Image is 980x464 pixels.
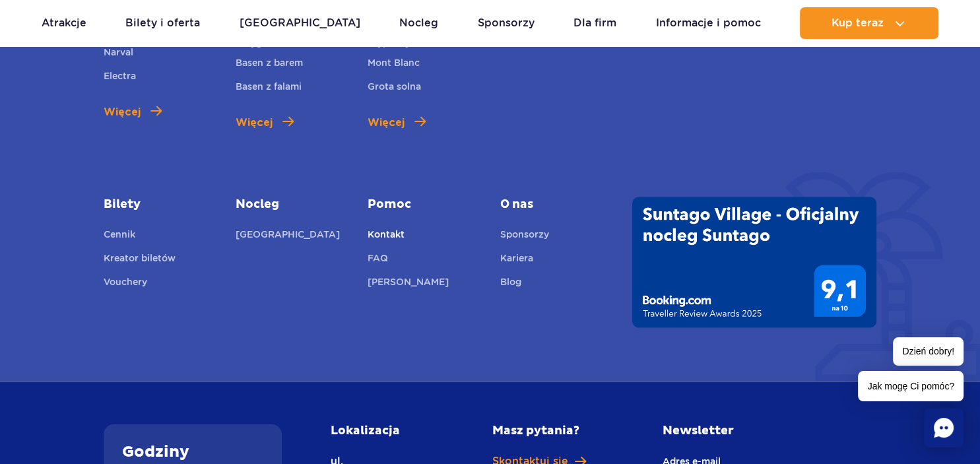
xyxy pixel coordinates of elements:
[858,371,964,401] span: Jak mogę Ci pomóc?
[368,197,480,213] a: Pomoc
[104,69,136,87] a: Electra
[104,275,147,293] a: Vouchery
[893,337,964,366] span: Dzień dobry!
[800,7,938,39] button: Kup teraz
[104,104,141,120] span: Więcej
[104,251,176,269] a: Kreator biletów
[632,197,876,327] img: Traveller Review Awards 2025' od Booking.com dla Suntago Village - wynik 9.1/10
[368,115,426,131] a: Więcej
[236,55,303,74] a: Basen z barem
[236,227,340,246] a: [GEOGRAPHIC_DATA]
[500,197,612,213] span: O nas
[240,7,360,39] a: [GEOGRAPHIC_DATA]
[236,115,273,131] span: Więcej
[500,227,549,246] a: Sponsorzy
[104,47,133,57] span: Narval
[368,251,388,269] a: FAQ
[104,197,216,213] a: Bilety
[832,17,884,29] span: Kup teraz
[236,79,302,98] a: Basen z falami
[236,115,294,131] a: Więcej
[368,227,405,246] a: Kontakt
[478,7,535,39] a: Sponsorzy
[500,275,521,293] a: Blog
[104,45,133,63] a: Narval
[663,424,847,438] h2: Newsletter
[368,115,405,131] span: Więcej
[236,197,348,213] a: Nocleg
[656,7,761,39] a: Informacje i pomoc
[104,104,162,120] a: Więcej
[125,7,200,39] a: Bilety i oferta
[399,7,438,39] a: Nocleg
[368,275,449,293] a: [PERSON_NAME]
[331,424,433,438] h2: Lokalizacja
[104,227,135,246] a: Cennik
[42,7,86,39] a: Atrakcje
[573,7,616,39] a: Dla firm
[924,408,964,447] div: Chat
[492,424,620,438] h2: Masz pytania?
[368,79,421,98] a: Grota solna
[500,251,533,269] a: Kariera
[368,57,420,68] span: Mont Blanc
[368,55,420,74] a: Mont Blanc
